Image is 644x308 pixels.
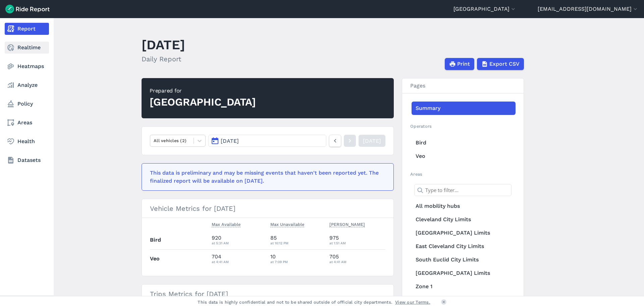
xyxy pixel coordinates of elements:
[150,87,256,95] div: Prepared for
[212,259,265,265] div: at 4:41 AM
[212,240,265,246] div: at 5:31 AM
[412,280,516,293] a: Zone 1
[5,23,49,35] a: Report
[402,78,524,94] h3: Pages
[329,221,365,227] span: [PERSON_NAME]
[5,5,50,13] img: Ride Report
[212,253,265,265] div: 704
[329,259,386,265] div: at 4:41 AM
[412,102,516,115] a: Summary
[410,171,516,177] h2: Areas
[329,240,386,246] div: at 1:51 AM
[5,60,49,72] a: Heatmaps
[457,60,470,68] span: Print
[208,135,326,147] button: [DATE]
[270,221,304,229] button: Max Unavailable
[270,259,324,265] div: at 7:09 PM
[270,240,324,246] div: at 10:12 PM
[538,5,639,13] button: [EMAIL_ADDRESS][DOMAIN_NAME]
[453,5,517,13] button: [GEOGRAPHIC_DATA]
[329,253,386,265] div: 705
[5,154,49,166] a: Datasets
[212,221,240,227] span: Max Available
[412,213,516,226] a: Cleveland City Limits
[445,58,474,70] button: Print
[395,299,430,305] a: View our Terms.
[412,253,516,266] a: South Euclid City Limits
[5,79,49,91] a: Analyze
[5,135,49,147] a: Health
[477,58,524,70] button: Export CSV
[412,266,516,280] a: [GEOGRAPHIC_DATA] Limits
[270,221,304,227] span: Max Unavailable
[142,285,393,303] h3: Trips Metrics for [DATE]
[5,42,49,54] a: Realtime
[150,249,209,268] th: Veo
[212,221,240,229] button: Max Available
[412,136,516,149] a: Bird
[150,169,381,185] div: This data is preliminary and may be missing events that haven't been reported yet. The finalized ...
[5,98,49,110] a: Policy
[359,135,385,147] a: [DATE]
[5,117,49,129] a: Areas
[150,95,256,110] div: [GEOGRAPHIC_DATA]
[270,253,324,265] div: 10
[142,36,185,54] h1: [DATE]
[142,199,393,218] h3: Vehicle Metrics for [DATE]
[412,199,516,213] a: All mobility hubs
[329,234,386,246] div: 975
[212,234,265,246] div: 920
[489,60,520,68] span: Export CSV
[221,138,239,144] span: [DATE]
[414,184,512,196] input: Type to filter...
[412,240,516,253] a: East Cleveland City Limits
[150,231,209,249] th: Bird
[329,221,365,229] button: [PERSON_NAME]
[412,226,516,240] a: [GEOGRAPHIC_DATA] Limits
[270,234,324,246] div: 85
[412,149,516,163] a: Veo
[410,123,516,129] h2: Operators
[412,293,516,307] a: Zone 1 No Parking Areas
[142,54,185,64] h2: Daily Report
